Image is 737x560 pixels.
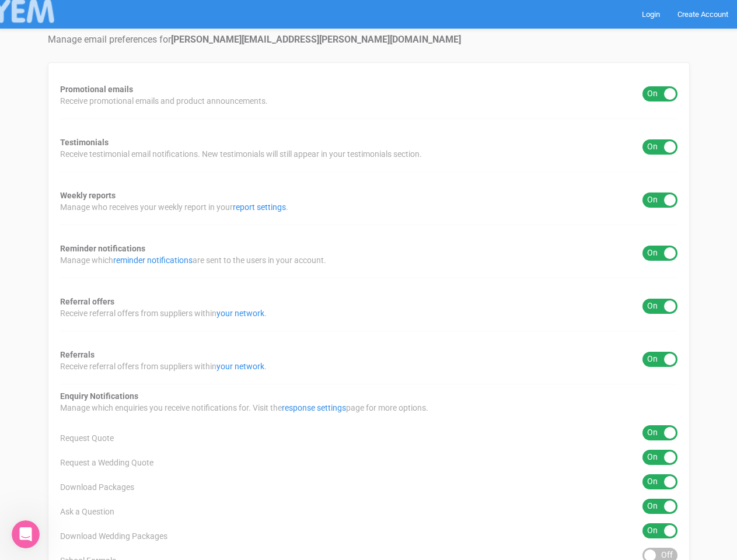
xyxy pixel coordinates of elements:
[60,95,268,107] span: Receive promotional emails and product announcements.
[60,138,109,147] strong: Testimonials
[171,34,461,45] strong: [PERSON_NAME][EMAIL_ADDRESS][PERSON_NAME][DOMAIN_NAME]
[233,202,286,212] a: report settings
[60,148,422,160] span: Receive testimonial email notifications. New testimonials will still appear in your testimonials ...
[60,481,134,493] span: Download Packages
[12,520,40,548] iframe: Intercom live chat
[216,362,264,371] a: your network
[60,391,138,401] strong: Enquiry Notifications
[60,85,133,94] strong: Promotional emails
[113,256,193,265] a: reminder notifications
[60,530,167,542] span: Download Wedding Packages
[282,403,346,412] a: response settings
[60,360,267,372] span: Receive referral offers from suppliers within .
[216,309,264,318] a: your network
[60,432,114,444] span: Request Quote
[60,307,267,319] span: Receive referral offers from suppliers within .
[60,297,114,306] strong: Referral offers
[60,350,95,359] strong: Referrals
[60,254,326,266] span: Manage which are sent to the users in your account.
[60,402,428,414] span: Manage which enquiries you receive notifications for. Visit the page for more options.
[60,201,288,213] span: Manage who receives your weekly report in your .
[60,244,145,253] strong: Reminder notifications
[60,506,114,517] span: Ask a Question
[60,191,116,200] strong: Weekly reports
[48,34,690,45] h4: Manage email preferences for
[60,457,153,468] span: Request a Wedding Quote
